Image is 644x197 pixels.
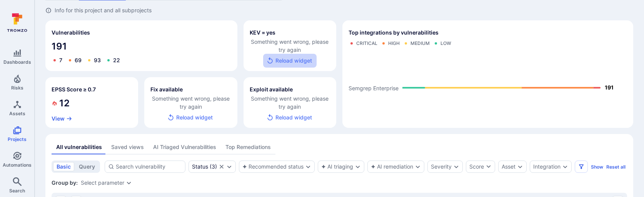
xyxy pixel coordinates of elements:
h2: Fix available [150,86,183,93]
p: Something went wrong, please try again [250,94,330,111]
div: Vulnerabilities [45,20,237,71]
button: Show [591,164,603,170]
button: Expand dropdown [226,164,232,170]
button: Expand dropdown [517,164,523,170]
div: Top integrations by vulnerabilities [342,20,633,128]
button: Asset [502,164,516,170]
button: View [52,116,72,122]
div: Medium [410,40,430,46]
text: Semgrep Enterprise [349,85,399,92]
button: reload [263,111,317,125]
button: Select parameter [81,180,124,186]
svg: Top integrations by vulnerabilities bar [349,50,627,122]
p: Something went wrong, please try again [150,94,231,111]
a: 7 [59,57,62,63]
div: Low [440,40,451,46]
span: Info for this project and all subprojects [55,7,152,14]
button: Expand dropdown [305,164,311,170]
button: Expand dropdown [126,180,132,186]
div: Critical [356,40,377,46]
p: Something went wrong, please try again [250,38,330,54]
div: Status [192,164,208,170]
div: AI Triaged Vulnerabilities [153,143,216,151]
span: Group by: [52,179,78,187]
button: basic [53,162,74,171]
span: Projects [8,136,27,142]
button: Expand dropdown [415,164,421,170]
button: query [75,162,98,171]
div: All vulnerabilities [56,143,102,151]
button: AI triaging [321,164,353,170]
button: Score [466,161,495,173]
button: Expand dropdown [562,164,568,170]
span: 191 [52,40,231,53]
button: Filters [575,161,588,173]
text: 191 [605,84,614,91]
a: 93 [94,57,101,63]
button: Expand dropdown [453,164,459,170]
button: Recommended status [242,164,304,170]
div: grouping parameters [81,180,132,186]
span: Risks [11,85,23,91]
h2: Exploit available [250,86,293,93]
div: Saved views [111,143,144,151]
h2: EPSS Score ≥ 0.7 [52,86,96,93]
div: ( 3 ) [192,164,217,170]
button: Severity [431,164,452,170]
a: 69 [75,57,82,63]
span: Search [9,188,25,194]
div: Top Remediations [225,143,271,151]
a: 22 [113,57,120,63]
div: High [388,40,400,46]
span: Top integrations by vulnerabilities [349,29,439,36]
button: Status(3) [192,164,217,170]
span: 12 [59,97,70,109]
button: reload [263,54,317,68]
button: Expand dropdown [355,164,361,170]
button: AI remediation [371,164,413,170]
button: reload [164,111,217,125]
span: Dashboards [3,59,31,65]
button: Reset all [606,164,626,170]
span: Assets [9,111,25,116]
button: Clear selection [219,164,225,170]
input: Search vulnerability [116,163,182,171]
span: Vulnerabilities [52,29,90,36]
div: assets tabs [52,140,627,154]
button: Integration [533,164,561,170]
div: Score [469,163,484,171]
h2: KEV = yes [250,29,275,36]
span: Automations [3,162,32,168]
